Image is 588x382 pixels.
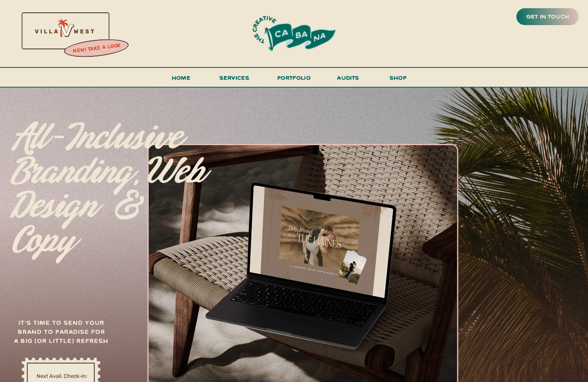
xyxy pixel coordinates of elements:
a: get in touch [525,11,571,23]
h3: It's time to send your brand to paradise for a big (or little) refresh [12,318,110,350]
a: Next Avail. Check-in: [28,372,96,380]
p: All-inclusive branding, web design & copy [12,121,208,237]
a: new! take a look [63,40,130,57]
a: services [217,72,252,88]
span: services [219,74,249,81]
a: Home [168,72,194,88]
a: shop [378,72,418,87]
a: portfolio [275,72,314,88]
a: audits [336,72,361,87]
